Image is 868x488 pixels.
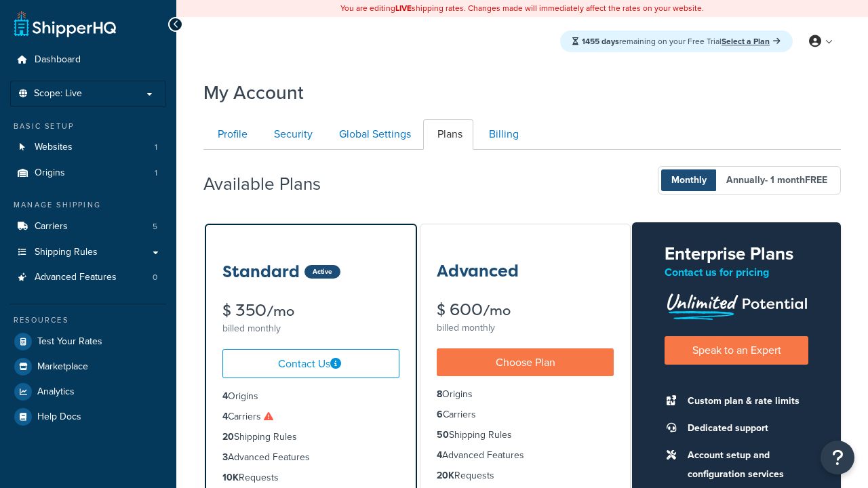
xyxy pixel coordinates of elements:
div: billed monthly [222,319,399,338]
span: 5 [153,221,157,232]
strong: 20K [437,468,454,483]
div: Resources [10,314,166,326]
li: Account setup and configuration services [681,446,808,484]
small: /mo [483,301,511,320]
a: Profile [203,119,258,150]
button: Open Resource Center [821,441,854,474]
h1: My Account [203,79,304,106]
span: 0 [153,272,157,283]
a: ShipperHQ Home [14,10,116,37]
strong: 4 [222,409,228,424]
button: Monthly Annually- 1 monthFREE [658,166,841,195]
strong: 4 [222,389,228,403]
h2: Enterprise Plans [665,244,808,264]
div: billed monthly [437,319,614,338]
b: FREE [805,173,827,187]
a: Websites 1 [10,135,166,160]
a: Marketplace [10,354,166,379]
strong: 6 [437,407,443,422]
li: Origins [437,387,614,402]
h3: Advanced [437,262,519,280]
a: Choose Plan [437,348,614,376]
a: Select a Plan [722,35,781,47]
span: 1 [155,167,157,179]
a: Security [260,119,323,150]
strong: 20 [222,430,234,444]
li: Advanced Features [222,450,399,465]
li: Shipping Rules [437,428,614,443]
li: Origins [10,161,166,186]
span: Shipping Rules [35,247,98,258]
strong: 4 [437,448,442,462]
h2: Available Plans [203,174,341,194]
span: Analytics [37,386,75,398]
div: $ 350 [222,302,399,319]
span: Help Docs [37,411,81,423]
li: Advanced Features [10,265,166,290]
strong: 3 [222,450,228,464]
span: Advanced Features [35,272,117,283]
a: Contact Us [222,349,399,378]
span: 1 [155,142,157,153]
span: Monthly [661,169,717,191]
a: Origins 1 [10,161,166,186]
li: Dedicated support [681,419,808,438]
span: - 1 month [765,173,827,187]
li: Websites [10,135,166,160]
div: Manage Shipping [10,199,166,211]
img: Unlimited Potential [665,289,808,320]
li: Origins [222,389,399,404]
a: Global Settings [325,119,422,150]
li: Carriers [437,407,614,422]
li: Carriers [222,409,399,424]
li: Carriers [10,214,166,239]
li: Requests [437,468,614,483]
strong: 10K [222,470,239,485]
a: Shipping Rules [10,240,166,265]
a: Speak to an Expert [665,336,808,364]
a: Help Docs [10,405,166,429]
a: Dashboard [10,47,166,73]
span: Marketplace [37,361,88,373]
li: Shipping Rules [222,430,399,445]
span: Websites [35,142,73,153]
h3: Standard [222,263,300,281]
span: Dashboard [35,54,81,66]
a: Billing [475,119,530,150]
span: Carriers [35,221,68,232]
strong: 8 [437,387,442,401]
p: Contact us for pricing [665,263,808,282]
div: remaining on your Free Trial [560,30,793,52]
b: LIVE [395,2,412,14]
div: Basic Setup [10,121,166,132]
div: Active [304,265,340,279]
a: Test Your Rates [10,329,166,354]
li: Requests [222,470,399,485]
a: Plans [423,119,473,150]
strong: 1455 days [582,35,619,47]
div: $ 600 [437,302,614,319]
li: Custom plan & rate limits [681,392,808,411]
span: Scope: Live [34,88,82,100]
a: Advanced Features 0 [10,265,166,290]
li: Advanced Features [437,448,614,463]
span: Annually [716,169,837,191]
a: Analytics [10,380,166,404]
span: Test Your Rates [37,336,102,348]
strong: 50 [437,428,449,442]
span: Origins [35,167,65,179]
a: Carriers 5 [10,214,166,239]
small: /mo [267,302,294,321]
